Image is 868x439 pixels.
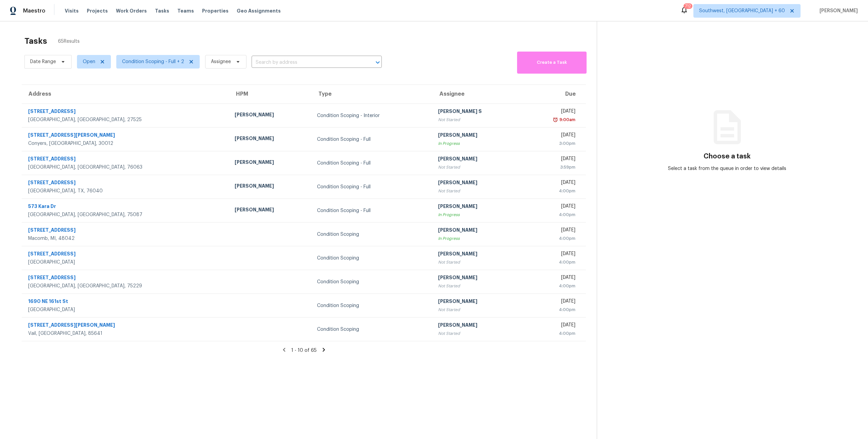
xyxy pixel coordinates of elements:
[116,7,147,14] span: Work Orders
[528,108,575,116] div: [DATE]
[438,274,517,283] div: [PERSON_NAME]
[312,85,433,104] th: Type
[685,3,691,9] div: 712
[528,227,575,235] div: [DATE]
[438,235,517,242] div: In Progress
[558,116,575,123] div: 9:00am
[438,203,517,211] div: [PERSON_NAME]
[317,279,427,285] div: Condition Scoping
[438,298,517,306] div: [PERSON_NAME]
[28,108,224,116] div: [STREET_ADDRESS]
[373,58,382,67] button: Open
[317,184,427,190] div: Condition Scoping - Full
[438,164,517,171] div: Not Started
[553,116,558,123] img: Overdue Alarm Icon
[65,7,79,14] span: Visits
[704,153,751,160] h3: Choose a task
[317,112,427,119] div: Condition Scoping - Interior
[28,250,224,259] div: [STREET_ADDRESS]
[528,274,575,283] div: [DATE]
[28,227,224,235] div: [STREET_ADDRESS]
[235,135,306,144] div: [PERSON_NAME]
[211,58,231,65] span: Assignee
[438,283,517,289] div: Not Started
[438,188,517,194] div: Not Started
[229,85,312,104] th: HPM
[235,183,306,191] div: [PERSON_NAME]
[438,140,517,147] div: In Progress
[30,58,56,65] span: Date Range
[817,7,858,14] span: [PERSON_NAME]
[438,250,517,259] div: [PERSON_NAME]
[58,38,80,45] span: 65 Results
[28,298,224,306] div: 1690 NE 161st St
[528,132,575,140] div: [DATE]
[28,306,224,313] div: [GEOGRAPHIC_DATA]
[438,322,517,330] div: [PERSON_NAME]
[528,330,575,337] div: 4:00pm
[87,7,108,14] span: Projects
[528,164,575,171] div: 3:59pm
[528,259,575,266] div: 4:00pm
[24,38,47,44] h2: Tasks
[317,255,427,262] div: Condition Scoping
[438,306,517,313] div: Not Started
[438,330,517,337] div: Not Started
[528,298,575,306] div: [DATE]
[235,206,306,215] div: [PERSON_NAME]
[155,8,169,13] span: Tasks
[252,57,363,68] input: Search by address
[438,259,517,266] div: Not Started
[528,322,575,330] div: [DATE]
[28,211,224,218] div: [GEOGRAPHIC_DATA], [GEOGRAPHIC_DATA], 75087
[528,140,575,147] div: 3:00pm
[438,155,517,164] div: [PERSON_NAME]
[122,58,184,65] span: Condition Scoping - Full + 2
[433,85,522,104] th: Assignee
[28,116,224,123] div: [GEOGRAPHIC_DATA], [GEOGRAPHIC_DATA], 27525
[528,179,575,188] div: [DATE]
[28,322,224,330] div: [STREET_ADDRESS][PERSON_NAME]
[317,136,427,143] div: Condition Scoping - Full
[528,211,575,218] div: 4:00pm
[317,326,427,333] div: Condition Scoping
[83,58,95,65] span: Open
[317,207,427,214] div: Condition Scoping - Full
[528,250,575,259] div: [DATE]
[528,203,575,211] div: [DATE]
[28,164,224,171] div: [GEOGRAPHIC_DATA], [GEOGRAPHIC_DATA], 76063
[438,211,517,218] div: In Progress
[528,155,575,164] div: [DATE]
[23,7,45,14] span: Maestro
[28,330,224,337] div: Vail, [GEOGRAPHIC_DATA], 85641
[528,235,575,242] div: 4:00pm
[517,52,587,74] button: Create a Task
[662,165,792,172] div: Select a task from the queue in order to view details
[28,259,224,266] div: [GEOGRAPHIC_DATA]
[522,85,586,104] th: Due
[317,231,427,238] div: Condition Scoping
[438,227,517,235] div: [PERSON_NAME]
[28,203,224,211] div: 573 Kara Dr
[291,348,317,353] span: 1 - 10 of 65
[235,159,306,167] div: [PERSON_NAME]
[528,188,575,194] div: 4:00pm
[28,132,224,140] div: [STREET_ADDRESS][PERSON_NAME]
[28,283,224,289] div: [GEOGRAPHIC_DATA], [GEOGRAPHIC_DATA], 75229
[28,188,224,194] div: [GEOGRAPHIC_DATA], TX, 76040
[28,155,224,164] div: [STREET_ADDRESS]
[528,306,575,313] div: 4:00pm
[28,179,224,188] div: [STREET_ADDRESS]
[202,7,229,14] span: Properties
[699,7,785,14] span: Southwest, [GEOGRAPHIC_DATA] + 60
[438,132,517,140] div: [PERSON_NAME]
[235,111,306,120] div: [PERSON_NAME]
[528,283,575,289] div: 4:00pm
[520,59,583,66] span: Create a Task
[28,235,224,242] div: Macomb, MI, 48042
[317,302,427,309] div: Condition Scoping
[438,179,517,188] div: [PERSON_NAME]
[438,116,517,123] div: Not Started
[237,7,281,14] span: Geo Assignments
[28,140,224,147] div: Conyers, [GEOGRAPHIC_DATA], 30012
